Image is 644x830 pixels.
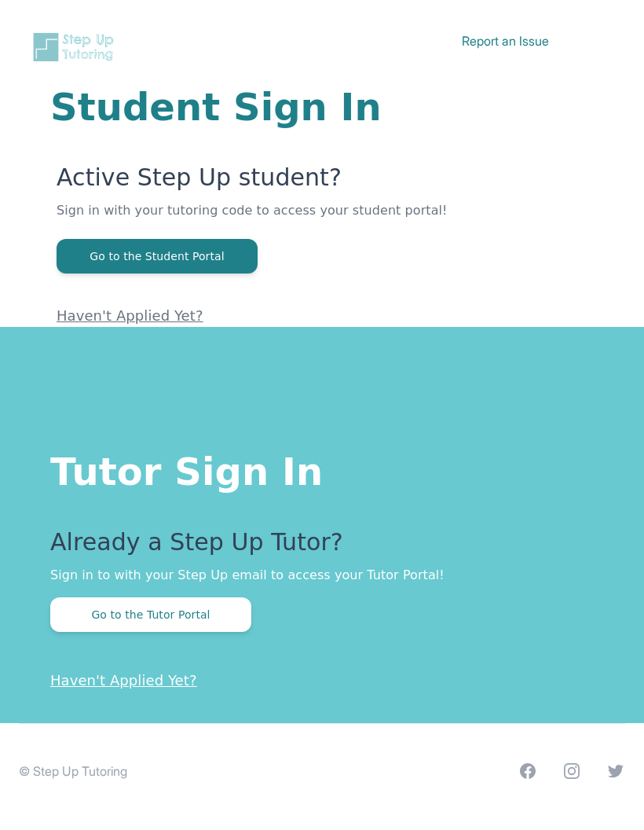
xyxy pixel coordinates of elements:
p: Sign in to with your Step Up email to access your Tutor Portal! [50,566,594,585]
button: Go to the Tutor Portal [50,597,251,632]
p: Sign in with your tutoring code to access your student portal! [57,201,594,239]
a: Haven't Applied Yet? [57,307,203,324]
img: Step Up Tutoring horizontal logo [31,31,119,63]
a: Report an Issue [462,33,549,49]
p: Active Step Up student? [57,163,594,201]
h1: Student Sign In [50,88,594,126]
a: Go to the Tutor Portal [50,607,251,622]
p: © Step Up Tutoring [19,762,127,780]
h1: Tutor Sign In [50,446,594,490]
a: Haven't Applied Yet? [50,672,197,689]
p: Already a Step Up Tutor? [50,528,594,566]
a: Go to the Student Portal [57,248,258,263]
button: Go to the Student Portal [57,239,258,274]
